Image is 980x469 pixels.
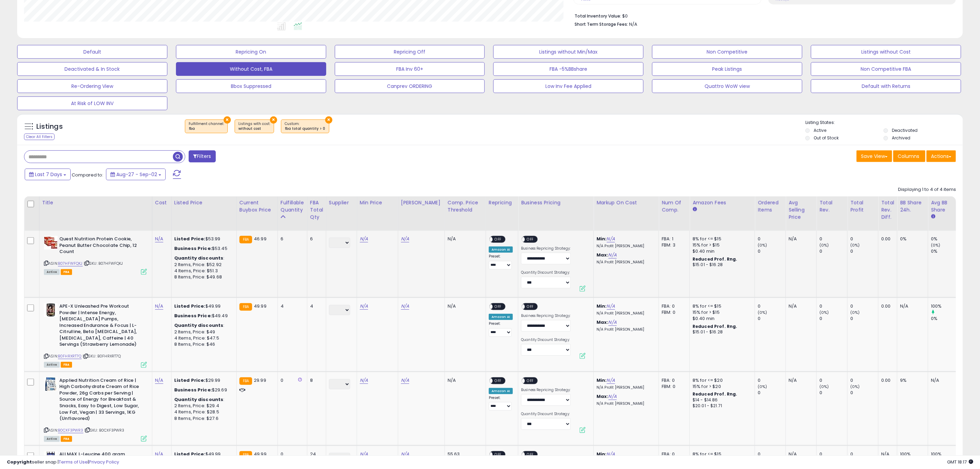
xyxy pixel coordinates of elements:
div: FBA: 0 [662,377,684,384]
span: FBA [61,362,72,368]
div: Displaying 1 to 4 of 4 items [898,186,956,193]
button: Low Inv Fee Applied [493,79,644,93]
div: ASIN: [44,236,147,274]
div: Current Buybox Price [239,199,275,214]
div: : [174,322,231,329]
a: N/A [607,303,615,310]
b: Reduced Prof. Rng. [693,391,737,397]
a: N/A [360,236,368,242]
div: 4 Items, Price: $47.5 [174,335,231,341]
label: Business Repricing Strategy: [521,246,571,251]
div: Avg Selling Price [789,199,814,221]
div: 0 [758,316,786,322]
button: Listings without Cost [811,45,961,59]
button: Default [17,45,167,59]
div: Amazon AI [489,314,513,320]
button: Last 7 Days [25,169,71,180]
div: 2 Items, Price: $29.4 [174,403,231,409]
button: Canprev ORDERING [335,79,485,93]
small: (0%) [758,242,767,248]
div: Amazon AI [489,388,513,394]
a: N/A [155,377,163,384]
button: Deactivated & In Stock [17,62,167,76]
span: All listings currently available for purchase on Amazon [44,436,60,442]
button: Columns [893,150,925,162]
div: fba total quantity > 0 [285,126,326,131]
small: (0%) [758,384,767,389]
span: N/A [629,21,637,27]
img: 516pXRoYLNL._SL40_.jpg [44,236,58,250]
b: Max: [597,252,609,258]
a: N/A [609,252,617,259]
th: The percentage added to the cost of goods (COGS) that forms the calculator for Min & Max prices. [594,196,659,231]
div: 4 Items, Price: $28.5 [174,409,231,415]
b: Listed Price: [174,303,205,309]
button: Without Cost, FBA [176,62,326,76]
div: 0.00 [881,303,892,309]
div: 8% for <= $20 [693,377,749,384]
small: (0%) [931,242,941,248]
b: Total Inventory Value: [575,13,621,19]
div: Ordered Items [758,199,783,214]
button: Aug-27 - Sep-02 [106,169,166,180]
div: Comp. Price Threshold [448,199,483,214]
div: Cost [155,199,168,206]
div: Min Price [360,199,395,206]
a: Privacy Policy [89,459,119,465]
b: Reduced Prof. Rng. [693,256,737,262]
div: Amazon AI [489,247,513,253]
button: × [224,116,231,124]
div: Avg BB Share [931,199,956,214]
label: Quantity Discount Strategy: [521,412,571,416]
b: Min: [597,303,607,309]
div: 0 [758,377,786,384]
div: Preset: [489,396,513,411]
button: Repricing Off [335,45,485,59]
div: $0.40 min [693,316,749,322]
b: Applied Nutrition Cream of Rice | High Carbohydrate Cream of Rice Powder, 26g Carbs per Serving |... [59,377,143,424]
div: 0.00 [881,236,892,242]
span: OFF [525,304,536,310]
small: Amazon Fees. [693,206,697,213]
div: N/A [789,236,811,242]
div: 0 [819,248,847,254]
div: 0% [931,248,959,254]
label: Quantity Discount Strategy: [521,270,571,275]
button: Re-Ordering View [17,79,167,93]
div: [PERSON_NAME] [401,199,442,206]
th: CSV column name: cust_attr_1_Supplier [326,196,357,231]
b: Quest Nutrition Protein Cookie, Peanut Butter Chocolate Chip, 12 Count [59,236,143,257]
div: $49.49 [174,313,231,319]
button: Bbox Suppressed [176,79,326,93]
div: FBM: 0 [662,384,684,390]
button: × [325,116,332,124]
div: Amazon Fees [693,199,752,206]
label: Archived [892,135,910,141]
button: Non Competitive [652,45,802,59]
div: N/A [900,303,923,309]
b: Business Price: [174,245,212,252]
span: 29.99 [254,377,266,384]
div: 0 [819,316,847,322]
button: Peak Listings [652,62,802,76]
div: $29.69 [174,387,231,393]
div: fba [189,126,224,131]
small: FBA [239,303,252,311]
div: 0% [931,316,959,322]
b: Max: [597,393,609,400]
label: Deactivated [892,127,918,133]
div: Preset: [489,254,513,269]
div: FBM: 0 [662,309,684,316]
span: 2025-09-10 18:17 GMT [947,459,973,465]
button: Filters [189,150,215,162]
div: 0 [850,316,878,322]
a: N/A [155,236,163,242]
div: Supplier [329,199,354,206]
li: $0 [575,11,951,20]
div: 8% for <= $15 [693,236,749,242]
div: 8 Items, Price: $27.6 [174,415,231,422]
div: Total Profit [850,199,875,214]
div: $29.99 [174,377,231,384]
div: Num of Comp. [662,199,687,214]
b: Business Price: [174,312,212,319]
